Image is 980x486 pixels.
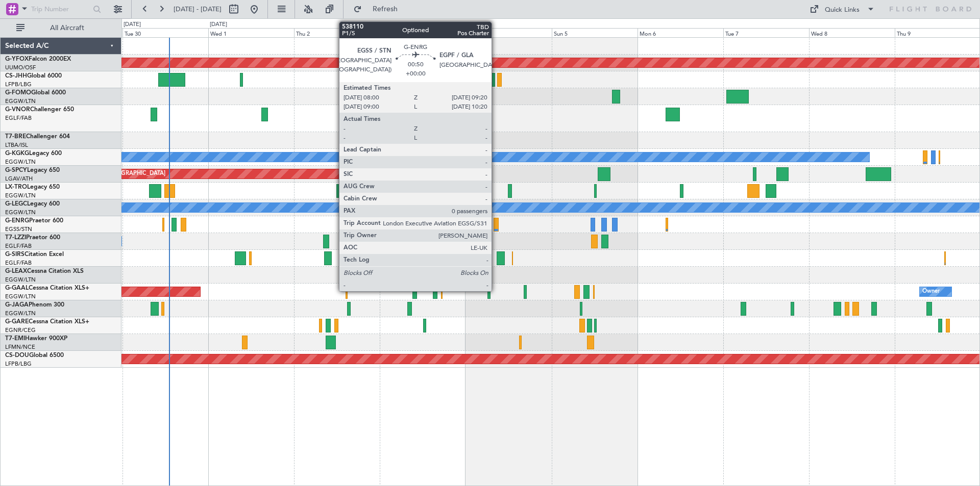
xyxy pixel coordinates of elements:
span: CS-JHH [5,73,27,79]
span: G-GAAL [5,285,29,291]
span: G-LEGC [5,201,27,207]
a: T7-EMIHawker 900XP [5,336,67,342]
span: T7-LZZI [5,235,26,241]
div: Sat 4 [465,28,551,37]
div: Quick Links [825,5,860,15]
a: G-KGKGLegacy 600 [5,150,62,157]
a: CS-DOUGlobal 6500 [5,352,64,359]
a: G-GARECessna Citation XLS+ [5,319,89,325]
a: EGNR/CEG [5,326,36,334]
a: G-LEGCLegacy 600 [5,201,60,207]
div: [DATE] [124,20,141,29]
a: G-ENRGPraetor 600 [5,218,63,224]
div: Fri 3 [380,28,465,37]
a: EGGW/LTN [5,192,36,199]
span: G-KGKG [5,150,29,157]
a: G-SIRSCitation Excel [5,251,64,258]
a: EGGW/LTN [5,310,36,317]
a: EGLF/FAB [5,114,32,122]
a: G-JAGAPhenom 300 [5,302,64,308]
a: EGLF/FAB [5,259,32,267]
span: CS-DOU [5,352,29,359]
a: EGSS/STN [5,225,32,233]
span: G-LEAX [5,268,27,274]
a: G-YFOXFalcon 2000EX [5,56,71,62]
input: Trip Number [31,2,90,17]
span: T7-BRE [5,134,26,140]
div: Sun 5 [552,28,638,37]
button: All Aircraft [11,20,111,36]
span: G-SIRS [5,251,24,258]
span: LX-TRO [5,184,27,190]
a: EGGW/LTN [5,158,36,166]
a: LFPB/LBG [5,81,32,88]
span: G-JAGA [5,302,29,308]
a: T7-BREChallenger 604 [5,134,70,140]
span: T7-EMI [5,336,25,342]
span: All Aircraft [27,24,108,32]
a: EGLF/FAB [5,242,32,250]
span: G-VNOR [5,107,30,113]
a: EGGW/LTN [5,276,36,284]
button: Refresh [349,1,410,17]
a: EGGW/LTN [5,209,36,216]
div: Wed 8 [809,28,895,37]
button: Quick Links [804,1,880,17]
span: Refresh [364,6,407,13]
a: LFPB/LBG [5,360,32,368]
div: [DATE] [210,20,227,29]
a: LTBA/ISL [5,141,28,149]
a: G-GAALCessna Citation XLS+ [5,285,89,291]
span: G-SPCY [5,167,27,173]
div: Owner [922,284,940,299]
a: CS-JHHGlobal 6000 [5,73,62,79]
span: G-GARE [5,319,29,325]
a: LGAV/ATH [5,175,33,183]
a: G-LEAXCessna Citation XLS [5,268,84,274]
a: LX-TROLegacy 650 [5,184,60,190]
a: G-FOMOGlobal 6000 [5,90,66,96]
span: [DATE] - [DATE] [174,5,222,14]
span: G-FOMO [5,90,31,96]
span: G-ENRG [5,218,29,224]
a: EGGW/LTN [5,97,36,105]
a: G-VNORChallenger 650 [5,107,74,113]
a: T7-LZZIPraetor 600 [5,235,60,241]
span: G-YFOX [5,56,29,62]
a: UUMO/OSF [5,64,36,71]
div: Mon 6 [638,28,723,37]
div: Thu 2 [294,28,380,37]
div: Tue 7 [723,28,809,37]
a: EGGW/LTN [5,293,36,300]
div: Wed 1 [208,28,294,37]
div: Tue 30 [122,28,208,37]
a: LFMN/NCE [5,343,35,351]
a: G-SPCYLegacy 650 [5,167,60,173]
